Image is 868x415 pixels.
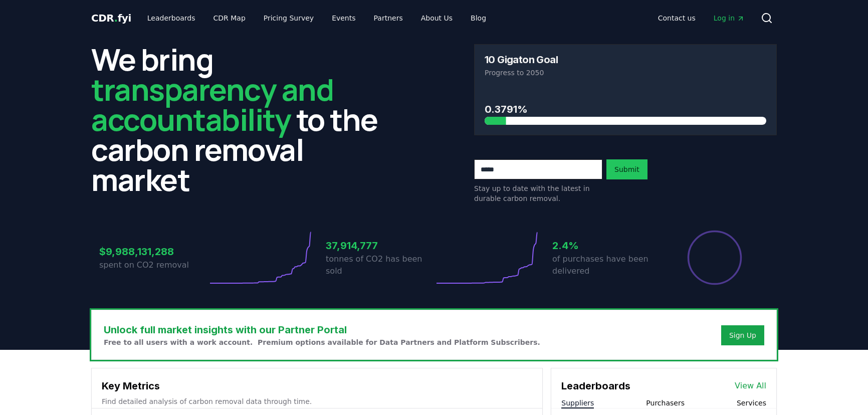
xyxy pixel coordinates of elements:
button: Suppliers [561,398,594,408]
button: Purchasers [646,398,685,408]
a: Sign Up [729,330,756,340]
span: CDR fyi [91,12,131,24]
h3: 0.3791% [485,102,766,117]
a: About Us [413,9,461,27]
h2: We bring to the carbon removal market [91,44,394,194]
p: of purchases have been delivered [552,253,661,277]
a: Blog [463,9,494,27]
a: CDR Map [205,9,254,27]
p: Find detailed analysis of carbon removal data through time. [102,396,532,406]
a: Log in [706,9,753,27]
span: Log in [714,13,745,23]
button: Submit [606,159,647,179]
p: tonnes of CO2 has been sold [326,253,434,277]
button: Sign Up [721,325,764,345]
h3: $9,988,131,288 [99,244,207,259]
p: Stay up to date with the latest in durable carbon removal. [474,183,602,203]
h3: 10 Gigaton Goal [485,55,558,65]
h3: Key Metrics [102,378,532,393]
a: Contact us [650,9,704,27]
nav: Main [650,9,753,27]
h3: 37,914,777 [326,238,434,253]
p: spent on CO2 removal [99,259,207,271]
p: Progress to 2050 [485,68,766,78]
a: CDR.fyi [91,11,131,25]
a: Events [324,9,363,27]
h3: Leaderboards [561,378,630,393]
a: View All [735,380,766,392]
span: transparency and accountability [91,69,333,140]
h3: Unlock full market insights with our Partner Portal [104,322,540,337]
span: . [114,12,118,24]
a: Leaderboards [139,9,203,27]
button: Services [737,398,766,408]
div: Percentage of sales delivered [687,230,743,286]
h3: 2.4% [552,238,661,253]
nav: Main [139,9,494,27]
a: Pricing Survey [256,9,322,27]
a: Partners [366,9,411,27]
p: Free to all users with a work account. Premium options available for Data Partners and Platform S... [104,337,540,347]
